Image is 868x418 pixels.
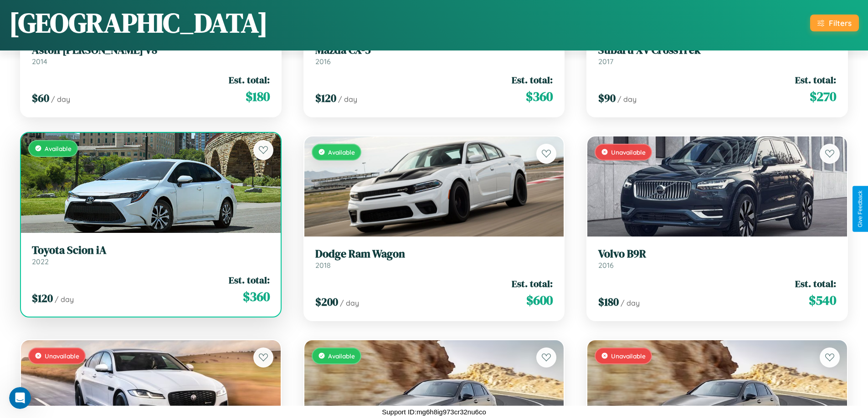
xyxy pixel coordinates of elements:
[32,44,270,57] h3: Aston [PERSON_NAME] V8
[45,145,72,152] span: Available
[9,387,31,409] iframe: Intercom live chat
[315,247,553,270] a: Dodge Ram Wagon2018
[598,247,836,261] h3: Volvo B9R
[315,91,336,106] span: $ 120
[382,406,486,418] p: Support ID: mg6h8ig973cr32nu6co
[512,277,553,290] span: Est. total:
[9,4,268,41] h1: [GEOGRAPHIC_DATA]
[45,352,79,360] span: Unavailable
[328,352,355,360] span: Available
[32,91,49,106] span: $ 60
[243,287,270,306] span: $ 360
[32,291,53,306] span: $ 120
[338,95,357,104] span: / day
[598,44,836,57] h3: Subaru XV CrossTrek
[598,294,619,309] span: $ 180
[598,91,616,106] span: $ 90
[246,87,270,106] span: $ 180
[328,148,355,156] span: Available
[315,294,338,309] span: $ 200
[795,277,836,290] span: Est. total:
[526,87,553,106] span: $ 360
[810,15,859,31] button: Filters
[795,73,836,86] span: Est. total:
[598,261,614,270] span: 2016
[621,298,640,307] span: / day
[340,298,359,307] span: / day
[315,57,331,66] span: 2016
[611,352,646,360] span: Unavailable
[512,73,553,86] span: Est. total:
[229,273,270,287] span: Est. total:
[32,57,47,66] span: 2014
[315,44,553,57] h3: Mazda CX-5
[32,244,270,257] h3: Toyota Scion iA
[55,295,74,304] span: / day
[315,261,331,270] span: 2018
[32,44,270,66] a: Aston [PERSON_NAME] V82014
[51,95,70,104] span: / day
[32,244,270,266] a: Toyota Scion iA2022
[611,148,646,156] span: Unavailable
[229,73,270,86] span: Est. total:
[617,95,637,104] span: / day
[829,18,852,28] div: Filters
[32,257,49,266] span: 2022
[598,44,836,66] a: Subaru XV CrossTrek2017
[809,291,836,309] span: $ 540
[857,191,863,227] div: Give Feedback
[810,87,836,106] span: $ 270
[315,247,553,261] h3: Dodge Ram Wagon
[315,44,553,66] a: Mazda CX-52016
[598,57,613,66] span: 2017
[526,291,553,309] span: $ 600
[598,247,836,270] a: Volvo B9R2016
